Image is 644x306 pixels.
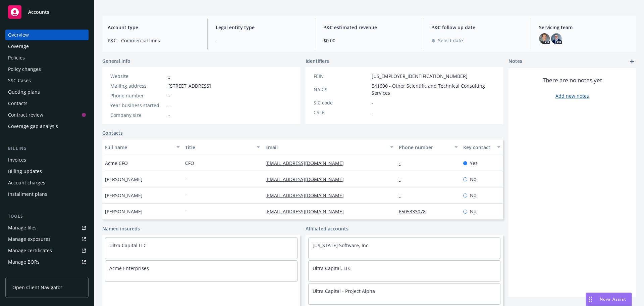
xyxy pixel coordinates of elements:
a: Policies [5,52,89,63]
span: [PERSON_NAME] [105,192,143,199]
span: Select date [438,37,463,44]
span: - [185,192,187,199]
div: Coverage gap analysis [8,121,58,132]
a: Contacts [102,129,123,136]
div: Drag to move [586,293,594,306]
span: [US_EMPLOYER_IDENTIFICATION_NUMBER] [372,73,468,80]
span: - [168,102,170,109]
a: Billing updates [5,166,89,177]
div: Manage certificates [8,245,52,256]
span: Legal entity type [216,24,307,31]
div: Quoting plans [8,87,40,97]
a: Coverage [5,41,89,52]
span: $0.00 [323,37,415,44]
div: Summary of insurance [8,268,59,279]
a: - [399,160,406,166]
button: Full name [102,139,182,155]
a: - [168,73,170,79]
a: Contacts [5,98,89,109]
span: Notes [508,57,522,65]
span: Nova Assist [600,296,626,302]
div: Website [110,73,166,80]
a: Account charges [5,177,89,188]
a: [US_STATE] Software, Inc. [313,242,370,249]
span: Identifiers [306,57,329,64]
a: Contract review [5,110,89,120]
a: [EMAIL_ADDRESS][DOMAIN_NAME] [265,160,349,166]
img: photo [551,33,562,44]
span: Acme CFO [105,160,128,167]
a: Overview [5,30,89,40]
a: Quoting plans [5,87,89,97]
span: P&C estimated revenue [323,24,415,31]
a: Installment plans [5,189,89,200]
span: [PERSON_NAME] [105,208,143,215]
div: Phone number [399,144,450,151]
div: Billing [5,145,89,152]
div: Title [185,144,253,151]
img: photo [539,33,550,44]
div: Company size [110,112,166,119]
div: Installment plans [8,189,47,200]
div: Year business started [110,102,166,109]
div: SSC Cases [8,75,31,86]
div: Billing updates [8,166,42,177]
span: Open Client Navigator [12,284,62,291]
button: Phone number [396,139,460,155]
a: Invoices [5,155,89,165]
a: Coverage gap analysis [5,121,89,132]
span: [PERSON_NAME] [105,176,143,183]
a: Ultra Capital, LLC [313,265,351,271]
div: Overview [8,30,29,40]
a: Manage BORs [5,257,89,267]
div: Policy changes [8,64,41,75]
a: - [399,192,406,199]
a: - [399,176,406,182]
a: Named insureds [102,225,140,232]
span: [STREET_ADDRESS] [168,82,211,89]
div: Mailing address [110,82,166,89]
div: Manage BORs [8,257,40,267]
span: P&C - Commercial lines [108,37,199,44]
span: No [470,208,476,215]
a: Ultra Capital LLC [109,242,147,249]
span: Yes [470,160,478,167]
span: - [216,37,307,44]
div: Policies [8,52,25,63]
a: SSC Cases [5,75,89,86]
div: Invoices [8,155,26,165]
a: [EMAIL_ADDRESS][DOMAIN_NAME] [265,176,349,182]
a: Affiliated accounts [306,225,348,232]
button: Title [182,139,263,155]
span: - [372,99,373,106]
div: Contacts [8,98,28,109]
a: Summary of insurance [5,268,89,279]
div: Coverage [8,41,29,52]
a: Acme Enterprises [109,265,149,271]
span: Accounts [28,9,49,15]
span: There are no notes yet [543,76,602,84]
div: CSLB [314,109,369,116]
a: Manage exposures [5,234,89,245]
a: Manage certificates [5,245,89,256]
a: Policy changes [5,64,89,75]
span: - [185,176,187,183]
span: P&C follow up date [431,24,523,31]
div: FEIN [314,73,369,80]
a: 6505333078 [399,208,431,215]
a: [EMAIL_ADDRESS][DOMAIN_NAME] [265,192,349,199]
div: NAICS [314,86,369,93]
button: Email [263,139,396,155]
span: General info [102,57,130,64]
div: Phone number [110,92,166,99]
div: Manage files [8,222,37,233]
div: Full name [105,144,172,151]
div: Account charges [8,177,45,188]
a: [EMAIL_ADDRESS][DOMAIN_NAME] [265,208,349,215]
a: Add new notes [555,92,589,99]
span: Servicing team [539,24,631,31]
div: Manage exposures [8,234,51,245]
span: Account type [108,24,199,31]
a: Ultra Capital - Project Alpha [313,288,375,294]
